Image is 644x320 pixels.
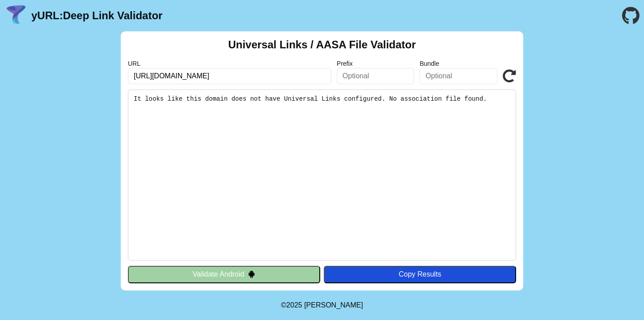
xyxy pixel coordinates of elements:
[419,68,497,84] input: Optional
[328,270,512,278] div: Copy Results
[31,9,162,22] a: yURL:Deep Link Validator
[128,68,331,84] input: Required
[4,4,28,27] img: yURL Logo
[337,68,415,84] input: Optional
[419,60,497,67] label: Bundle
[128,90,516,260] pre: It looks like this domain does not have Universal Links configured. No association file found.
[128,266,320,283] button: Validate Android
[248,270,255,278] img: droidIcon.svg
[286,301,302,309] span: 2025
[304,301,363,309] a: Michael Ibragimchayev's Personal Site
[324,266,516,283] button: Copy Results
[128,60,331,67] label: URL
[228,38,416,51] h2: Universal Links / AASA File Validator
[281,290,363,320] footer: ©
[337,60,415,67] label: Prefix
